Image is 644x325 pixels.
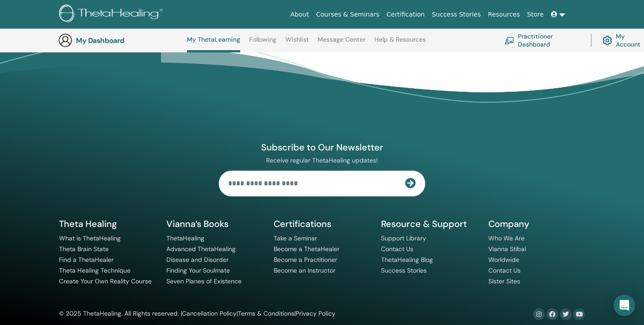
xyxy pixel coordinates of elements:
a: Contact Us [381,245,413,253]
a: Finding Your Soulmate [166,266,230,274]
a: About [287,6,312,23]
a: Success Stories [428,6,484,23]
a: Create Your Own Reality Course [59,277,152,285]
div: © 2025 ThetaHealing. All Rights reserved. | | | [59,308,335,319]
h5: Vianna’s Books [166,218,263,230]
h5: Resource & Support [381,218,478,230]
a: Who We Are [488,234,525,242]
a: Following [249,36,276,50]
div: Open Intercom Messenger [614,295,635,316]
a: Support Library [381,234,426,242]
a: Seven Planes of Existence [166,277,241,285]
a: Sister Sites [488,277,520,285]
img: generic-user-icon.jpg [58,33,72,47]
a: ThetaHealing Blog [381,256,433,264]
h5: Theta Healing [59,218,156,230]
a: Store [524,6,547,23]
img: logo.png [59,4,166,25]
a: Become a Practitioner [274,256,337,264]
a: Become an Instructor [274,266,335,274]
a: Courses & Seminars [313,6,383,23]
a: Theta Healing Technique [59,266,131,274]
h5: Certifications [274,218,370,230]
a: My ThetaLearning [187,36,240,52]
a: Take a Seminar [274,234,317,242]
a: Privacy Policy [296,309,335,317]
a: What is ThetaHealing [59,234,121,242]
h4: Subscribe to Our Newsletter [219,141,425,153]
a: Cancellation Policy [182,309,237,317]
a: Advanced ThetaHealing [166,245,236,253]
a: Terms & Conditions [238,309,294,317]
a: Worldwide [488,256,519,264]
a: Success Stories [381,266,427,274]
a: Practitioner Dashboard [504,30,580,50]
a: ThetaHealing [166,234,204,242]
img: cog.svg [602,34,612,47]
p: Receive regular ThetaHealing updates! [219,156,425,164]
a: Become a ThetaHealer [274,245,339,253]
a: Disease and Disorder [166,256,229,264]
a: Message Center [318,36,365,50]
a: Wishlist [285,36,309,50]
a: Theta Brain State [59,245,109,253]
a: Vianna Stibal [488,245,526,253]
h3: My Dashboard [76,36,165,45]
a: Resources [484,6,524,23]
a: Certification [383,6,428,23]
a: Find a ThetaHealer [59,256,114,264]
a: Help & Resources [374,36,426,50]
a: Contact Us [488,266,521,274]
h5: Company [488,218,585,230]
img: chalkboard-teacher.svg [504,37,514,44]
